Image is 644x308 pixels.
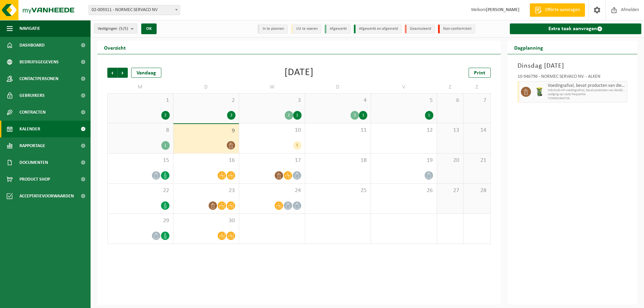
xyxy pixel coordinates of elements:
[243,187,302,194] span: 24
[19,188,74,204] span: Acceptatievoorwaarden
[291,24,321,34] li: Uit te voeren
[548,93,626,97] span: Lediging op vaste frequentie
[293,111,302,120] div: 1
[94,23,137,34] button: Vestigingen(5/5)
[309,157,368,164] span: 18
[440,97,460,104] span: 6
[464,81,490,93] td: Z
[111,157,170,164] span: 15
[467,127,487,134] span: 14
[119,26,128,31] count: (5/5)
[19,154,48,171] span: Documenten
[359,111,367,120] div: 1
[258,24,288,34] li: In te plannen
[89,5,180,15] span: 02-009311 - NORMEC SERVACO NV
[467,187,487,194] span: 28
[141,23,157,34] button: OK
[425,111,433,120] div: 1
[440,187,460,194] span: 27
[227,111,235,120] div: 2
[440,157,460,164] span: 20
[309,127,368,134] span: 11
[354,24,401,34] li: Afgewerkt en afgemeld
[97,41,132,54] h2: Overzicht
[19,37,45,54] span: Dashboard
[486,7,520,12] strong: [PERSON_NAME]
[111,217,170,225] span: 29
[440,127,460,134] span: 13
[518,74,628,81] div: 10-946796 - NORMEC SERVACO NV. - ALKEN
[177,187,236,194] span: 23
[89,5,180,15] span: 02-009311 - NORMEC SERVACO NV
[177,127,236,135] span: 9
[111,127,170,134] span: 8
[548,83,626,88] span: Voedingsafval, bevat producten van dierlijke oorsprong, onverpakt, categorie 3
[309,187,368,194] span: 25
[438,24,475,34] li: Non-conformiteit
[374,157,433,164] span: 19
[548,88,626,93] span: WB-0140-HP voedingsafval, bevat producten van dierlijke oors
[351,111,359,120] div: 2
[510,23,642,34] a: Extra taak aanvragen
[374,127,433,134] span: 12
[161,141,170,150] div: 1
[111,187,170,194] span: 22
[374,97,433,104] span: 5
[239,81,305,93] td: W
[19,87,45,104] span: Gebruikers
[161,111,170,120] div: 2
[19,20,40,37] span: Navigatie
[543,7,582,13] span: Offerte aanvragen
[534,87,544,97] img: WB-0140-HPE-GN-50
[530,3,585,17] a: Offerte aanvragen
[173,81,239,93] td: D
[507,41,550,54] h2: Dagplanning
[467,157,487,164] span: 21
[518,61,628,71] h3: Dinsdag [DATE]
[177,97,236,104] span: 2
[19,104,46,121] span: Contracten
[325,24,351,34] li: Afgewerkt
[309,97,368,104] span: 4
[305,81,371,93] td: D
[243,127,302,134] span: 10
[131,68,161,78] div: Vandaag
[118,68,128,78] span: Volgende
[19,54,59,70] span: Bedrijfsgegevens
[405,24,435,34] li: Geannuleerd
[469,68,491,78] a: Print
[19,70,58,87] span: Contactpersonen
[293,141,302,150] div: 5
[19,137,45,154] span: Rapportage
[177,217,236,225] span: 30
[374,187,433,194] span: 26
[111,97,170,104] span: 1
[19,171,50,188] span: Product Shop
[243,157,302,164] span: 17
[177,157,236,164] span: 16
[284,68,314,78] div: [DATE]
[467,97,487,104] span: 7
[474,70,485,76] span: Print
[98,24,128,34] span: Vestigingen
[437,81,464,93] td: Z
[107,68,117,78] span: Vorige
[548,97,626,101] span: T250001844729
[107,81,173,93] td: M
[19,121,40,137] span: Kalender
[243,97,302,104] span: 3
[285,111,293,120] div: 2
[371,81,437,93] td: V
